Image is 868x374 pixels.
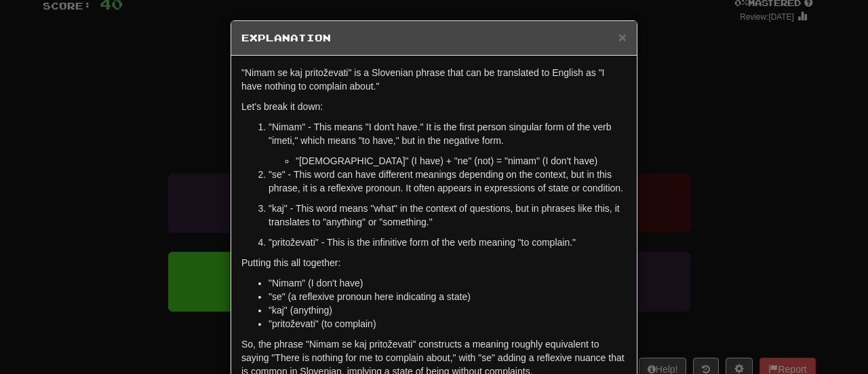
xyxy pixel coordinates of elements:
li: "pritoževati" (to complain) [269,317,627,331]
li: "kaj" (anything) [269,303,627,317]
p: "Nimam" - This means "I don't have." It is the first person singular form of the verb "imeti," wh... [269,120,627,147]
button: Close [618,30,627,44]
li: "se" (a reflexive pronoun here indicating a state) [269,290,627,303]
p: Let's break it down: [241,100,627,113]
li: "[DEMOGRAPHIC_DATA]" (I have) + "ne" (not) = "nimam" (I don't have) [296,154,627,168]
span: × [618,29,627,45]
p: "se" - This word can have different meanings depending on the context, but in this phrase, it is ... [269,168,627,195]
p: Putting this all together: [241,256,627,269]
h5: Explanation [241,31,627,45]
p: "Nimam se kaj pritoževati" is a Slovenian phrase that can be translated to English as "I have not... [241,66,627,93]
p: "pritoževati" - This is the infinitive form of the verb meaning "to complain." [269,236,627,249]
li: "Nimam" (I don't have) [269,276,627,290]
p: "kaj" - This word means "what" in the context of questions, but in phrases like this, it translat... [269,202,627,229]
